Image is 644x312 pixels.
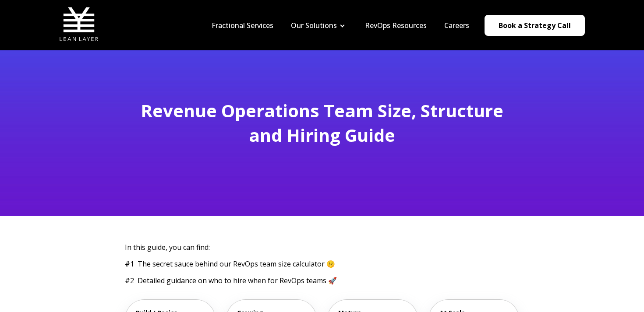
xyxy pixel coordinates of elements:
[444,21,469,30] a: Careers
[125,259,335,269] span: #1 The secret sauce behind our RevOps team size calculator 🤫
[291,21,337,30] a: Our Solutions
[485,15,585,36] a: Book a Strategy Call
[141,98,503,147] span: Revenue Operations Team Size, Structure and Hiring Guide
[365,21,427,30] a: RevOps Resources
[212,21,273,30] a: Fractional Services
[59,4,99,44] img: Lean Layer Logo
[125,242,210,252] span: In this guide, you can find:
[203,21,478,30] div: Navigation Menu
[125,276,337,285] span: #2 Detailed guidance on who to hire when for RevOps teams 🚀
